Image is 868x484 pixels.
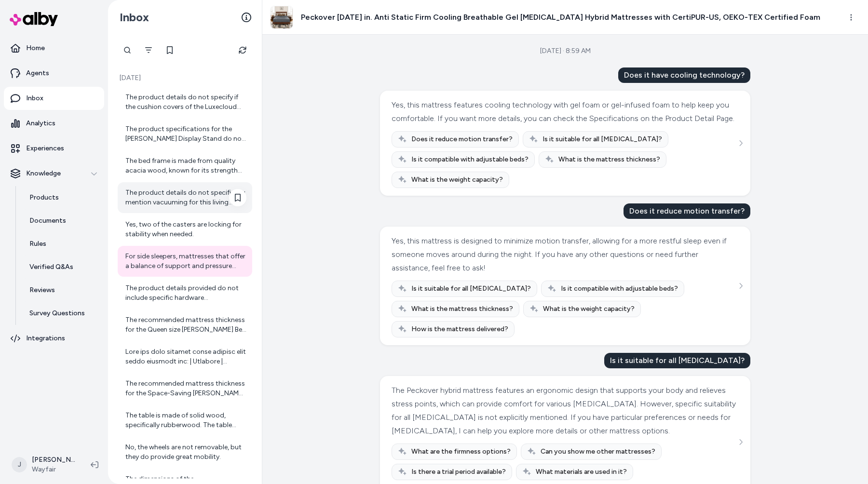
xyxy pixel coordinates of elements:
p: Knowledge [26,169,61,178]
a: Agents [4,62,104,85]
a: The product details do not specify if the cushion covers of the Luxecloud Modular Sectional are m... [118,87,252,118]
div: Yes, this mattress is designed to minimize motion transfer, allowing for a more restful sleep eve... [392,234,736,275]
a: Products [20,186,104,209]
p: Home [26,43,45,53]
h2: Inbox [120,10,149,25]
div: For side sleepers, mattresses that offer a balance of support and pressure relief are often prefe... [125,252,246,271]
div: The product details provided do not include specific hardware specifications for this item. Typic... [125,283,246,303]
div: The table is made of solid wood, specifically rubberwood. The table base is also made of solid wood. [125,411,246,430]
div: The product details do not specifically mention vacuuming for this living room set. However, gene... [125,188,246,207]
button: J[PERSON_NAME]Wayfair [6,449,83,480]
p: [DATE] [118,73,252,83]
span: How is the mattress delivered? [411,324,508,334]
a: The recommended mattress thickness for the Space-Saving [PERSON_NAME] Bed with Integrated Storage... [118,373,252,404]
div: Does it reduce motion transfer? [624,203,750,219]
a: Reviews [20,279,104,302]
a: The product specifications for the [PERSON_NAME] Display Stand do not provide the exact height of... [118,119,252,149]
span: Is there a trial period available? [411,467,506,477]
span: Does it reduce motion transfer? [411,134,513,144]
a: Rules [20,232,104,255]
div: No, the wheels are not removable, but they do provide great mobility. [125,443,246,462]
a: The recommended mattress thickness for the Queen size [PERSON_NAME] Bed with Desk and 2 Storage C... [118,309,252,340]
div: Yes, this mattress features cooling technology with gel foam or gel-infused foam to help keep you... [392,98,736,125]
div: Lore ips dolo sitamet conse adipisc elit seddo eiusmodt inc: | Utlabore | Etdolore | Magna Aliqu ... [125,347,246,366]
span: What is the mattress thickness? [411,304,513,314]
span: Is it compatible with adjustable beds? [561,284,678,294]
span: Is it suitable for all [MEDICAL_DATA]? [542,134,662,144]
a: Verified Q&As [20,255,104,279]
a: The product details provided do not include specific hardware specifications for this item. Typic... [118,278,252,309]
a: Inbox [4,87,104,110]
a: No, the wheels are not removable, but they do provide great mobility. [118,437,252,468]
div: Yes, two of the casters are locking for stability when needed. [125,220,246,239]
span: J [12,457,27,472]
p: Verified Q&As [29,262,73,272]
a: The product details do not specifically mention vacuuming for this living room set. However, gene... [118,182,252,213]
a: The bed frame is made from quality acacia wood, known for its strength and beautiful grain. [118,150,252,181]
a: The table is made of solid wood, specifically rubberwood. The table base is also made of solid wood. [118,405,252,436]
a: Home [4,37,104,60]
div: The recommended mattress thickness for the Space-Saving [PERSON_NAME] Bed with Integrated Storage... [125,379,246,398]
div: The Peckover hybrid mattress features an ergonomic design that supports your body and relieves st... [392,384,736,438]
p: Analytics [26,119,55,128]
p: Inbox [26,94,43,103]
a: Survey Questions [20,302,104,325]
button: See more [735,137,746,149]
span: What is the weight capacity? [543,304,635,314]
img: alby Logo [10,12,58,26]
div: Does it have cooling technology? [618,67,750,83]
p: Reviews [29,285,55,295]
div: The product specifications for the [PERSON_NAME] Display Stand do not provide the exact height of... [125,124,246,144]
span: Can you show me other mattresses? [541,447,655,457]
div: The product details do not specify if the cushion covers of the Luxecloud Modular Sectional are m... [125,93,246,112]
p: Integrations [26,334,65,343]
span: Is it suitable for all [MEDICAL_DATA]? [411,284,531,294]
span: Wayfair [32,465,75,474]
a: Documents [20,209,104,232]
p: Survey Questions [29,309,85,318]
a: For side sleepers, mattresses that offer a balance of support and pressure relief are often prefe... [118,246,252,277]
p: Rules [29,239,46,249]
span: What is the mattress thickness? [558,155,660,164]
button: See more [735,280,746,292]
button: Refresh [233,40,252,60]
button: Filter [139,40,158,60]
button: Knowledge [4,162,104,185]
span: What materials are used in it? [536,467,627,477]
div: Is it suitable for all [MEDICAL_DATA]? [604,353,750,368]
a: Lore ips dolo sitamet conse adipisc elit seddo eiusmodt inc: | Utlabore | Etdolore | Magna Aliqu ... [118,341,252,372]
a: Integrations [4,327,104,350]
span: What is the weight capacity? [411,175,503,185]
button: See more [735,436,746,448]
p: [PERSON_NAME] [32,455,75,465]
a: Yes, two of the casters are locking for stability when needed. [118,214,252,245]
p: Experiences [26,144,64,153]
p: Documents [29,216,66,226]
div: The recommended mattress thickness for the Queen size [PERSON_NAME] Bed with Desk and 2 Storage C... [125,315,246,335]
a: Experiences [4,137,104,160]
span: Is it compatible with adjustable beds? [411,155,529,164]
p: Products [29,193,59,202]
p: Agents [26,68,49,78]
span: What are the firmness options? [411,447,511,457]
div: [DATE] · 8:59 AM [540,46,591,56]
a: Analytics [4,112,104,135]
h3: Peckover [DATE] in. Anti Static Firm Cooling Breathable Gel [MEDICAL_DATA] Hybrid Mattresses with... [301,12,820,23]
img: .jpg [271,6,293,28]
div: The bed frame is made from quality acacia wood, known for its strength and beautiful grain. [125,156,246,175]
